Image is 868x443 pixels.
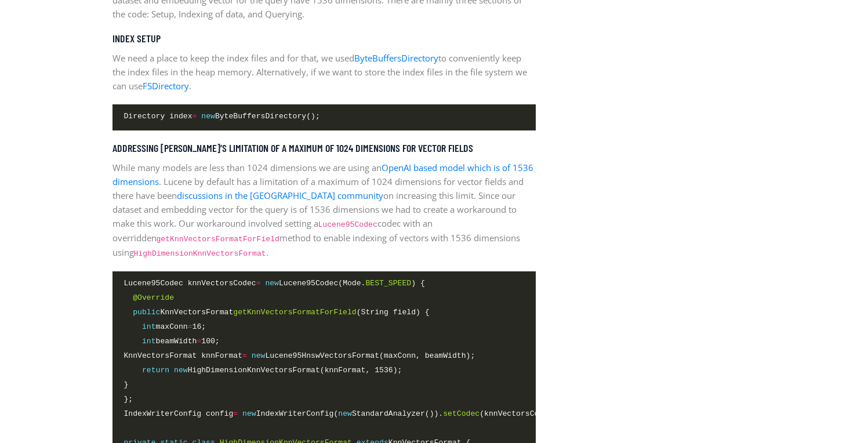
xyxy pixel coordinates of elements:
[112,142,536,155] h5: Addressing [PERSON_NAME]’s limitation of a maximum of 1024 dimensions for vector fields
[242,351,247,360] span: =
[142,366,169,375] span: return
[233,308,356,317] span: getKnnVectorsFormatForField
[133,308,160,317] span: public
[124,321,206,333] span: maxConn 16;
[124,379,129,391] span: }
[157,235,279,244] code: getKnnVectorsFormatForField
[124,335,220,347] span: beamWidth 100;
[134,249,266,258] code: HighDimensionKnnVectorsFormat
[124,110,320,122] span: Directory index ByteBuffersDirectory();
[124,408,562,420] span: IndexWriterConfig config IndexWriterConfig( StandardAnalyzer()). (knnVectorsCodec);
[338,409,352,418] span: new
[142,337,156,346] span: int
[133,293,174,302] span: @Override
[142,322,156,331] span: int
[252,351,266,360] span: new
[174,366,188,375] span: new
[124,350,475,362] span: KnnVectorsFormat knnFormat Lucene95HnswVectorsFormat(maxConn, beamWidth);
[354,52,438,64] a: ByteBuffersDirectory
[124,393,133,405] span: };
[112,32,536,45] h5: Index Setup
[318,220,377,229] code: Lucene95Codec
[242,409,256,418] span: new
[177,190,383,201] a: discussions in the [GEOGRAPHIC_DATA] community
[143,80,189,92] a: FSDirectory
[233,409,238,418] span: =
[365,279,411,288] span: BEST_SPEED
[265,279,279,288] span: new
[193,112,197,121] span: =
[124,277,425,289] span: Lucene95Codec knnVectorsCodec Lucene95Codec(Mode. ) {
[112,51,536,93] p: We need a place to keep the index files and for that, we used to conveniently keep the index file...
[443,409,480,418] span: setCodec
[112,162,533,187] a: OpenAI based model which is of 1536 dimensions
[188,322,193,331] span: =
[124,306,430,318] span: KnnVectorsFormat (String field) {
[197,337,201,346] span: =
[201,112,215,121] span: new
[112,161,536,260] p: While many models are less than 1024 dimensions we are using an . Lucene by default has a limitat...
[124,364,402,376] span: HighDimensionKnnVectorsFormat(knnFormat, 1536);
[256,279,261,288] span: =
